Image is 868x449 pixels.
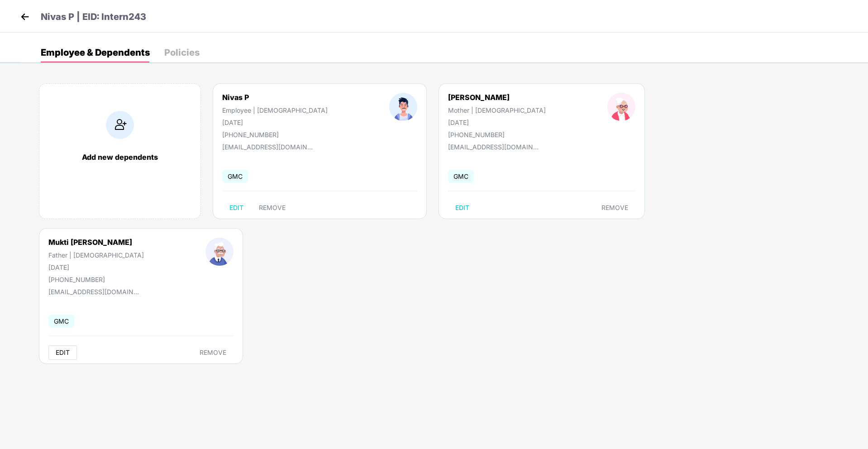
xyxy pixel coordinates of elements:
button: EDIT [222,201,251,215]
img: profileImage [389,93,417,121]
span: GMC [448,170,474,183]
p: Nivas P | EID: Intern243 [41,10,146,24]
div: Nivas P [222,93,328,102]
div: Mukti [PERSON_NAME] [48,238,144,247]
button: REMOVE [594,201,635,215]
div: [PHONE_NUMBER] [222,131,328,139]
img: back [18,10,32,24]
img: profileImage [607,93,635,121]
div: [DATE] [222,119,328,126]
button: REMOVE [192,345,234,360]
div: [EMAIL_ADDRESS][DOMAIN_NAME] [222,143,313,151]
span: REMOVE [200,349,226,356]
button: EDIT [448,201,477,215]
div: Employee | [DEMOGRAPHIC_DATA] [222,106,328,114]
div: Policies [164,48,200,57]
button: REMOVE [252,201,293,215]
span: REMOVE [601,204,628,211]
div: Father | [DEMOGRAPHIC_DATA] [48,251,144,259]
span: EDIT [455,204,469,211]
div: Mother | [DEMOGRAPHIC_DATA] [448,106,546,114]
img: profileImage [205,238,234,266]
div: [EMAIL_ADDRESS][DOMAIN_NAME] [448,143,539,151]
div: [DATE] [448,119,546,126]
span: REMOVE [259,204,286,211]
span: GMC [222,170,248,183]
div: [PERSON_NAME] [448,93,546,102]
span: GMC [48,315,74,328]
div: [PHONE_NUMBER] [48,276,144,283]
div: [PHONE_NUMBER] [448,131,546,139]
span: EDIT [229,204,243,211]
div: [EMAIL_ADDRESS][DOMAIN_NAME] [48,288,139,296]
img: addIcon [106,111,134,139]
div: Employee & Dependents [41,48,150,57]
div: [DATE] [48,263,144,271]
button: EDIT [48,345,77,360]
span: EDIT [56,349,70,356]
div: Add new dependents [48,153,191,162]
